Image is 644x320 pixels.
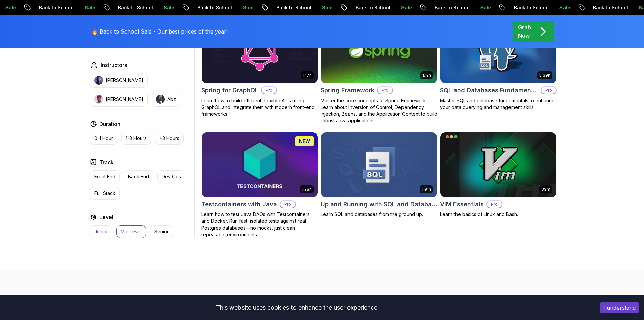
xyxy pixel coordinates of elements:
p: Back to School [349,4,395,11]
h2: VIM Essentials [440,200,484,209]
p: 3.39h [539,73,550,78]
p: Grab Now [518,23,531,40]
p: 1.28h [302,187,312,192]
p: 0-1 Hour [94,135,113,142]
div: This website uses cookies to enhance the user experience. [5,300,590,315]
img: Testcontainers with Java card [202,132,318,197]
p: Learn how to test Java DAOs with Testcontainers and Docker. Run fast, isolated tests against real... [201,211,318,238]
button: Junior [90,225,112,238]
h2: Track [99,158,114,166]
p: NEW [299,138,310,145]
button: Back End [124,170,153,183]
h2: Testcontainers with Java [201,200,277,209]
p: 🔥 Back to School Sale - Our best prices of the year! [91,27,228,36]
p: Pro [541,87,556,94]
h2: Spring for GraphQL [201,86,258,95]
button: 0-1 Hour [90,132,117,145]
img: instructor img [94,95,103,104]
button: instructor img[PERSON_NAME] [90,92,148,107]
button: Front End [90,170,120,183]
button: instructor imgAbz [152,92,180,107]
p: Pro [487,201,502,208]
p: [PERSON_NAME] [106,77,143,84]
p: Pro [280,201,295,208]
button: Mid-level [116,225,146,238]
p: Mid-level [121,228,142,235]
p: Learn SQL and databases from the ground up. [321,211,437,218]
p: Full Stack [94,190,115,197]
p: Senior [154,228,169,235]
p: Sale [553,4,575,11]
p: Back End [128,173,149,180]
h2: SQL and Databases Fundamentals [440,86,538,95]
p: 1.91h [422,187,431,192]
img: SQL and Databases Fundamentals card [440,18,556,83]
p: Pro [378,87,392,94]
a: Spring Framework card1.12hSpring FrameworkProMaster the core concepts of Spring Framework. Learn ... [321,18,437,124]
h2: Duration [99,120,120,128]
p: Sale [316,4,337,11]
p: Sale [474,4,495,11]
img: Up and Running with SQL and Databases card [321,132,437,197]
p: Learn how to build efficient, flexible APIs using GraphQL and integrate them with modern front-en... [201,97,318,117]
p: Master the core concepts of Spring Framework. Learn about Inversion of Control, Dependency Inject... [321,97,437,124]
button: Accept cookies [600,302,639,313]
img: VIM Essentials card [440,132,556,197]
p: Front End [94,173,115,180]
p: 1.17h [303,73,312,78]
p: Back to School [191,4,236,11]
p: 1-3 Hours [126,135,147,142]
button: Full Stack [90,187,120,200]
p: Sale [78,4,100,11]
p: Abz [167,96,176,103]
button: Dev Ops [157,170,185,183]
p: Learn the basics of Linux and Bash. [440,211,557,218]
a: Up and Running with SQL and Databases card1.91hUp and Running with SQL and DatabasesLearn SQL and... [321,132,437,218]
button: instructor img[PERSON_NAME] [90,73,148,88]
h2: Up and Running with SQL and Databases [321,200,437,209]
a: SQL and Databases Fundamentals card3.39hSQL and Databases FundamentalsProMaster SQL and database ... [440,18,557,111]
h2: Instructors [101,61,127,69]
p: 1.12h [422,73,431,78]
img: instructor img [94,76,103,85]
a: Testcontainers with Java card1.28hNEWTestcontainers with JavaProLearn how to test Java DAOs with ... [201,132,318,238]
p: Master SQL and database fundamentals to enhance your data querying and management skills. [440,97,557,111]
p: Sale [157,4,179,11]
p: +3 Hours [159,135,179,142]
p: Back to School [428,4,474,11]
p: Back to School [270,4,316,11]
h2: Level [99,213,113,221]
p: Back to School [507,4,553,11]
p: Dev Ops [162,173,181,180]
button: +3 Hours [155,132,184,145]
p: Pro [262,87,276,94]
p: 39m [541,187,550,192]
p: Back to School [112,4,157,11]
p: Sale [395,4,416,11]
img: Spring for GraphQL card [202,18,318,83]
h2: Spring Framework [321,86,374,95]
a: VIM Essentials card39mVIM EssentialsProLearn the basics of Linux and Bash. [440,132,557,218]
p: Back to School [587,4,632,11]
button: Senior [150,225,173,238]
button: 1-3 Hours [121,132,151,145]
p: Back to School [33,4,78,11]
a: Spring for GraphQL card1.17hSpring for GraphQLProLearn how to build efficient, flexible APIs usin... [201,18,318,117]
img: Spring Framework card [321,18,437,83]
p: [PERSON_NAME] [106,96,143,103]
p: Junior [94,228,108,235]
p: Sale [236,4,258,11]
img: instructor img [156,95,165,104]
